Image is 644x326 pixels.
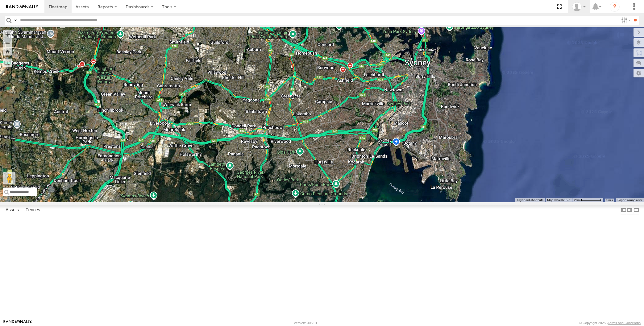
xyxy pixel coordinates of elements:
span: 2 km [574,198,581,202]
button: Drag Pegman onto the map to open Street View [3,172,15,184]
button: Zoom out [3,39,12,47]
button: Zoom in [3,30,12,39]
label: Measure [3,59,12,67]
button: Zoom Home [3,47,12,56]
label: Dock Summary Table to the Left [621,205,627,214]
img: rand-logo.svg [6,5,38,9]
label: Fences [23,206,43,214]
button: Keyboard shortcuts [517,198,543,202]
label: Assets [2,206,22,214]
a: Report a map error [617,198,642,202]
button: Map Scale: 2 km per 63 pixels [572,198,603,202]
a: Terms and Conditions [608,321,641,325]
a: Terms [606,199,613,201]
i: ? [610,2,620,12]
div: © Copyright 2025 - [579,321,641,325]
label: Search Query [13,16,18,25]
a: Visit our Website [3,320,32,326]
div: Version: 305.01 [294,321,317,325]
label: Map Settings [634,69,644,77]
label: Dock Summary Table to the Right [627,205,633,214]
span: Map data ©2025 [547,198,570,202]
div: Quang MAC [570,2,588,11]
label: Search Filter Options [619,16,632,25]
label: Hide Summary Table [633,205,639,214]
